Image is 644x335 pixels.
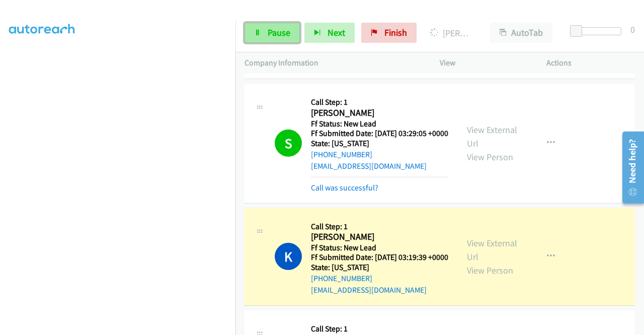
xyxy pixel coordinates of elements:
a: View External Url [467,124,517,149]
h5: Ff Status: New Lead [311,119,448,129]
a: View External Url [467,237,517,262]
span: Next [328,27,345,38]
p: [PERSON_NAME] [430,26,472,40]
iframe: Resource Center [615,127,644,208]
a: Finish [361,23,417,43]
h5: State: [US_STATE] [311,139,448,149]
span: Pause [268,27,290,38]
p: Company Information [245,57,422,69]
h5: Ff Status: New Lead [311,243,448,253]
h1: S [275,129,302,157]
h5: State: [US_STATE] [311,262,448,273]
a: [PHONE_NUMBER] [311,150,372,159]
a: View Person [467,151,513,163]
button: AutoTab [490,23,552,43]
a: Call was successful? [311,183,378,192]
button: Next [304,23,355,43]
h5: Ff Submitted Date: [DATE] 03:19:39 +0000 [311,252,448,262]
p: View [440,57,528,69]
h5: Call Step: 1 [311,222,448,232]
h2: [PERSON_NAME] [311,231,445,243]
div: Delay between calls (in seconds) [575,27,621,35]
a: Pause [245,23,300,43]
h1: K [275,243,302,270]
a: View Person [467,264,513,276]
h5: Call Step: 1 [311,324,448,334]
h5: Call Step: 1 [311,97,448,107]
h5: Ff Submitted Date: [DATE] 03:29:05 +0000 [311,128,448,139]
div: 0 [630,23,635,36]
a: [EMAIL_ADDRESS][DOMAIN_NAME] [311,285,427,295]
span: Finish [384,27,407,38]
p: Actions [546,57,635,69]
h2: [PERSON_NAME] [311,107,445,119]
a: [EMAIL_ADDRESS][DOMAIN_NAME] [311,161,427,171]
a: [PHONE_NUMBER] [311,274,372,283]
